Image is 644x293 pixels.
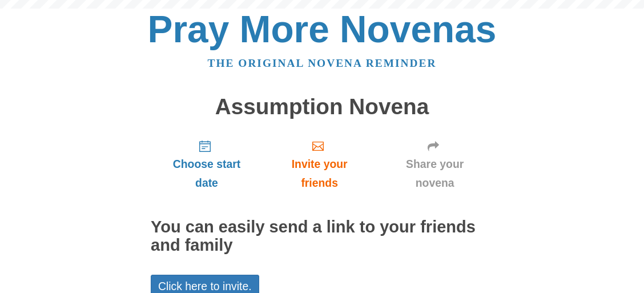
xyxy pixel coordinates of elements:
[376,130,493,198] a: Share your novena
[208,57,437,69] a: The original novena reminder
[162,155,251,192] span: Choose start date
[148,8,497,50] a: Pray More Novenas
[151,130,263,198] a: Choose start date
[274,155,365,192] span: Invite your friends
[151,95,493,119] h1: Assumption Novena
[388,155,482,192] span: Share your novena
[263,130,376,198] a: Invite your friends
[151,218,493,255] h2: You can easily send a link to your friends and family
